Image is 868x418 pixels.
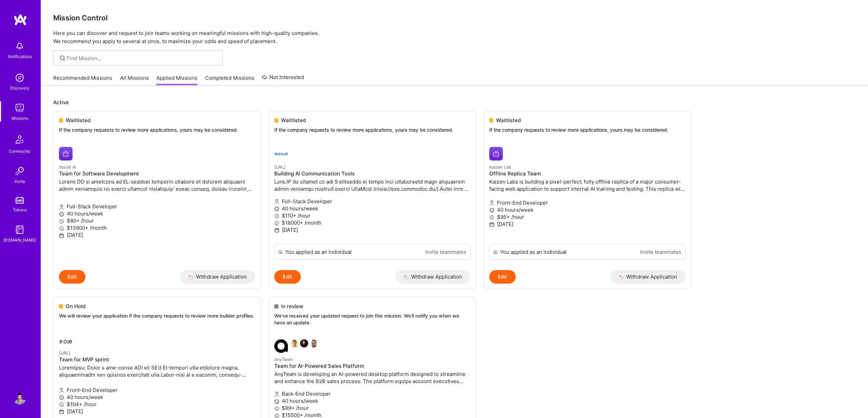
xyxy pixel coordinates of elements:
[11,391,28,404] a: User Avatar
[53,14,856,22] h3: Mission Control
[274,270,301,284] button: Edit
[274,198,470,205] p: Full-Stack Developer
[59,212,64,217] i: icon Clock
[496,117,521,124] span: Waitlisted
[15,178,25,185] div: Invite
[59,233,64,238] i: icon Calendar
[274,339,288,353] img: AnyTeam company logo
[59,165,76,170] small: Social AI
[59,178,255,192] p: Loremi DO si ametcons ad EL-seddoei temporin utlabore et dolorem aliquaeni admin veniamquis no ex...
[66,303,85,310] span: On Hold
[274,370,470,385] p: AnyTeam is developing an AI-powered desktop platform designed to streamline and enhance the B2B s...
[13,206,27,213] div: Tokens
[9,148,31,155] div: Community
[274,357,293,362] small: AnyTeam
[395,270,470,284] button: Withdraw Application
[14,14,27,26] img: logo
[281,117,306,124] span: Waitlisted
[489,215,494,220] i: icon MoneyGray
[489,221,685,228] p: [DATE]
[59,357,255,363] h4: Team for MVP sprint
[59,388,64,393] i: icon Applicant
[489,222,494,227] i: icon Calendar
[310,339,318,347] img: Grzegorz Wróblewski
[274,147,288,160] img: teza.ai company logo
[489,206,685,213] p: 40 hours/week
[489,199,685,206] p: Front-End Developer
[59,217,255,224] p: $80+ /hour
[291,339,299,347] img: Souvik Basu
[425,248,466,255] a: Invite teammates
[59,402,64,407] i: icon MoneyGray
[13,71,26,84] img: discovery
[120,74,149,85] a: All Missions
[59,54,66,62] i: icon SearchGrey
[500,248,567,255] div: You applied as an individual
[274,127,470,133] p: If the company requests to review more applications, yours may be considered.
[274,226,470,233] p: [DATE]
[59,147,73,160] img: Social AI company logo
[274,399,279,404] i: icon Clock
[13,39,26,53] img: bell
[3,236,36,244] div: [DOMAIN_NAME]
[640,248,681,255] a: Invite teammates
[274,404,470,412] p: $89+ /hour
[59,171,255,177] h4: Team for Software Development
[16,197,24,204] img: tokens
[59,224,255,231] p: $13900+ /month
[53,29,856,45] p: Here you can discover and request to join teams working on meaningful missions with high-quality ...
[8,53,32,60] div: Notifications
[59,226,64,231] i: icon MoneyGray
[274,165,286,170] small: [URL]
[59,203,255,210] p: Full-Stack Developer
[59,127,255,133] p: If the company requests to review more applications, yours may be considered.
[489,147,503,160] img: Kaizen Lab company logo
[59,409,64,414] i: icon Calendar
[274,221,279,226] i: icon MoneyGray
[59,270,85,284] button: Edit
[274,219,470,226] p: $18000+ /month
[274,212,470,219] p: $110+ /hour
[156,74,197,85] a: Applied Missions
[262,73,304,85] a: Not Interested
[274,406,279,411] i: icon MoneyGray
[10,84,29,92] div: Discovery
[59,395,64,400] i: icon Clock
[274,390,470,397] p: Back-End Developer
[66,117,91,124] span: Waitlisted
[274,312,470,326] p: We've received your updated request to join this mission. We'll notify you when we have an update.
[489,213,685,221] p: $95+ /hour
[489,208,494,213] i: icon Clock
[59,205,64,210] i: icon Applicant
[13,223,26,236] img: guide book
[205,74,254,85] a: Completed Missions
[54,141,260,270] a: Social AI company logoSocial AITeam for Software DevelopmentLoremi DO si ametcons ad EL-seddoei t...
[59,210,255,217] p: 40 hours/week
[274,397,470,404] p: 40 hours/week
[274,178,470,192] p: Lore.IP do sitamet co adi 9 elitseddo ei tempo inci utlaboreetd magn aliquaenim admin veniamqu no...
[274,199,279,204] i: icon Applicant
[59,219,64,224] i: icon MoneyGray
[13,391,26,404] img: User Avatar
[274,213,279,218] i: icon MoneyGray
[59,401,255,408] p: $104+ /hour
[611,270,686,284] button: Withdraw Application
[59,231,255,239] p: [DATE]
[59,333,73,346] img: Ecue.ai company logo
[281,303,303,310] span: In review
[489,165,511,170] small: Kaizen Lab
[269,141,476,244] a: teza.ai company logo[URL]Building AI Communication ToolsLore.IP do sitamet co adi 9 elitseddo ei ...
[489,201,494,206] i: icon Applicant
[67,55,218,62] input: Find Mission...
[489,178,685,192] p: Kaizen Labs is building a pixel-perfect, fully offline replica of a major consumer-facing web app...
[484,141,691,244] a: Kaizen Lab company logoKaizen LabOffline Replica TeamKaizen Labs is building a pixel-perfect, ful...
[274,228,279,233] i: icon Calendar
[53,74,112,85] a: Recommended Missions
[13,164,26,178] img: Invite
[59,312,255,319] p: We will review your application if the company requests to review more builder profiles.
[12,131,28,148] img: Community
[180,270,255,284] button: Withdraw Application
[274,392,279,397] i: icon Applicant
[13,101,26,115] img: teamwork
[59,386,255,394] p: Front-End Developer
